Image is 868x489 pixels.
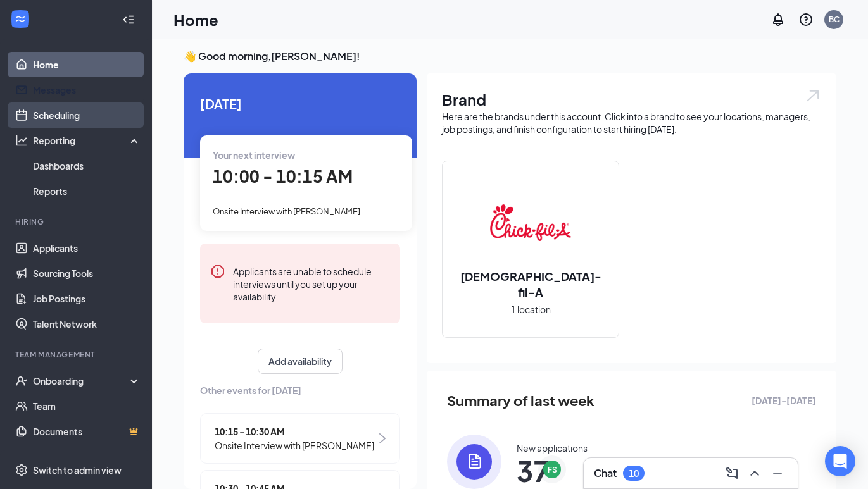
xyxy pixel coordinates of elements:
[594,466,617,480] h3: Chat
[213,166,353,187] span: 10:00 - 10:15 AM
[517,442,588,454] div: New applications
[825,446,855,476] div: Open Intercom Messenger
[33,286,141,311] a: Job Postings
[200,383,400,397] span: Other events for [DATE]
[629,468,639,479] div: 10
[15,349,139,360] div: Team Management
[33,261,141,286] a: Sourcing Tools
[752,393,816,407] span: [DATE] - [DATE]
[210,264,225,279] svg: Error
[33,102,141,128] a: Scheduling
[767,463,788,483] button: Minimize
[745,463,765,483] button: ChevronUp
[33,464,122,476] div: Switch to admin view
[15,374,28,387] svg: UserCheck
[122,13,135,26] svg: Collapse
[215,438,374,452] span: Onsite Interview with [PERSON_NAME]
[490,182,571,263] img: Chick-fil-A
[213,206,360,216] span: Onsite Interview with [PERSON_NAME]
[447,390,594,412] span: Summary of last week
[33,311,141,337] a: Talent Network
[258,349,343,374] button: Add availability
[33,235,141,261] a: Applicants
[33,134,142,147] div: Reporting
[442,89,821,110] h1: Brand
[33,444,141,469] a: SurveysCrown
[722,463,742,483] button: ComposeMessage
[184,49,836,63] h3: 👋 Good morning, [PERSON_NAME] !
[829,14,840,25] div: BC
[517,459,588,482] span: 37
[443,268,619,300] h2: [DEMOGRAPHIC_DATA]-fil-A
[442,110,821,135] div: Here are the brands under this account. Click into a brand to see your locations, managers, job p...
[233,264,390,303] div: Applicants are unable to schedule interviews until you set up your availability.
[33,52,141,77] a: Home
[33,77,141,102] a: Messages
[770,466,785,481] svg: Minimize
[33,419,141,444] a: DocumentsCrown
[200,94,400,113] span: [DATE]
[724,466,739,481] svg: ComposeMessage
[548,464,557,475] div: FS
[798,12,814,27] svg: QuestionInfo
[15,464,28,476] svg: Settings
[511,302,551,316] span: 1 location
[747,466,762,481] svg: ChevronUp
[15,134,28,147] svg: Analysis
[215,424,374,438] span: 10:15 - 10:30 AM
[33,153,141,178] a: Dashboards
[213,149,295,161] span: Your next interview
[14,13,27,25] svg: WorkstreamLogo
[447,435,501,489] img: icon
[173,9,218,30] h1: Home
[805,89,821,103] img: open.6027fd2a22e1237b5b06.svg
[771,12,786,27] svg: Notifications
[33,374,130,387] div: Onboarding
[33,393,141,419] a: Team
[15,216,139,227] div: Hiring
[33,178,141,204] a: Reports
